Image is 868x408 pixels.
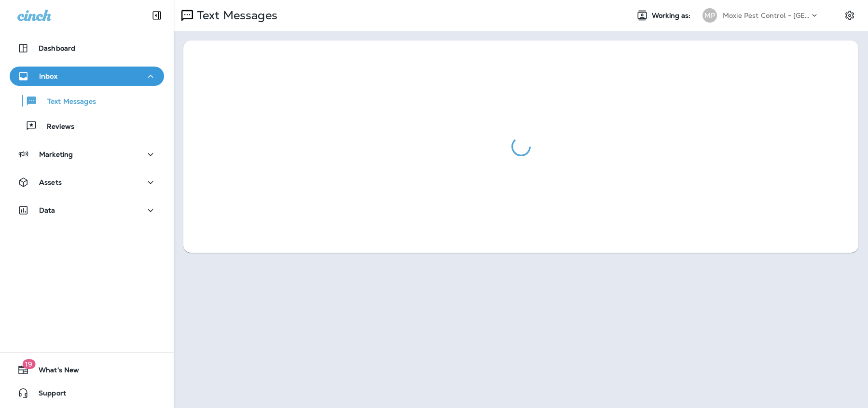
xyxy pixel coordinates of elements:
span: What's New [29,366,79,378]
span: 19 [22,359,35,369]
p: Assets [39,178,62,186]
button: Marketing [10,145,164,164]
button: Collapse Sidebar [143,6,170,25]
button: Data [10,201,164,220]
span: Working as: [652,12,693,20]
button: 19What's New [10,360,164,380]
p: Inbox [39,72,57,80]
p: Data [39,206,55,214]
p: Marketing [39,150,73,158]
button: Dashboard [10,39,164,58]
p: Text Messages [193,8,277,23]
p: Reviews [37,122,74,132]
div: MP [703,8,717,23]
button: Reviews [10,116,164,136]
button: Support [10,383,164,403]
button: Settings [841,7,858,24]
button: Assets [10,173,164,192]
span: Support [29,389,66,401]
p: Moxie Pest Control - [GEOGRAPHIC_DATA] [723,12,810,19]
button: Text Messages [10,91,164,111]
p: Text Messages [38,97,96,107]
button: Inbox [10,67,164,86]
p: Dashboard [39,44,75,52]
